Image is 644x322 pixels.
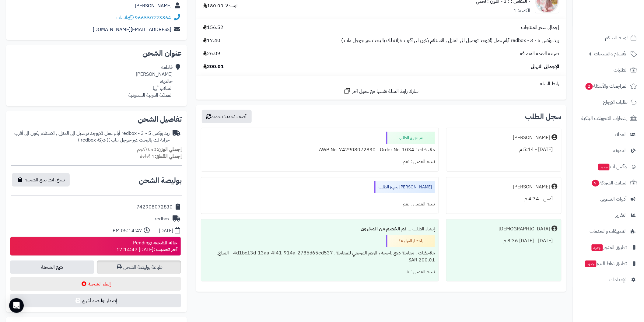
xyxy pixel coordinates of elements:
div: إنشاء الطلب .... [205,223,435,235]
div: 05:14:47 PM [113,227,142,234]
a: المدونة [576,143,640,158]
button: أضف تحديث جديد [202,110,252,123]
a: وآتس آبجديد [576,159,640,174]
span: 156.52 [203,24,224,31]
span: 26.09 [203,50,221,57]
div: [DATE] - 5:14 م [450,144,558,156]
span: 17.40 [203,37,221,44]
span: تطبيق المتجر [591,243,627,252]
span: إشعارات التحويلات البنكية [582,114,628,123]
a: أدوات التسويق [576,192,640,206]
a: إشعارات التحويلات البنكية [576,111,640,126]
strong: آخر تحديث : [153,246,178,253]
a: الإعدادات [576,272,640,287]
div: redbox [155,215,170,222]
span: طلبات الإرجاع [603,98,628,107]
small: 0.50 كجم [137,146,182,153]
div: رابط السلة [198,80,564,87]
span: الإجمالي النهائي [531,63,559,70]
span: شارك رابط السلة نفسها مع عميل آخر [352,88,419,95]
div: الكمية: 1 [514,7,530,14]
a: العملاء [576,127,640,142]
span: المدونة [614,146,627,155]
a: لوحة التحكم [576,30,640,45]
div: ريد بوكس redbox - 3 - 5 أيام عمل (لايوجد توصيل الى المنزل , الاستلام يكون الى أقرب خزانة لك بالبح... [11,130,170,144]
div: [DATE] - [DATE] 8:36 م [450,235,558,247]
span: جديد [598,164,610,170]
b: تم الخصم من المخزون [361,225,406,233]
span: العملاء [615,130,627,139]
div: تنبيه العميل : نعم [205,156,435,168]
span: 2 [585,83,593,90]
span: ضريبة القيمة المضافة [520,50,559,57]
div: أمس - 4:34 م [450,193,558,205]
a: طباعة بوليصة الشحن [97,261,181,274]
div: تم تجهيز الطلب [386,132,435,144]
div: [DATE] [159,227,173,234]
a: طلبات الإرجاع [576,95,640,110]
div: [DEMOGRAPHIC_DATA] [499,226,550,233]
span: نسخ رابط تتبع الشحنة [25,176,65,184]
button: نسخ رابط تتبع الشحنة [12,173,70,187]
strong: إجمالي القطع: [155,153,182,160]
span: تطبيق نقاط البيع [585,259,627,268]
a: تتبع الشحنة [10,261,94,274]
div: الوحدة: 180.00 [203,2,239,9]
span: الطلبات [614,66,628,74]
span: 9 [592,180,600,187]
div: [PERSON_NAME] تجهيز الطلب [374,181,435,193]
span: إجمالي سعر المنتجات [521,24,559,31]
span: 200.01 [203,63,224,70]
button: إصدار بوليصة أخرى [10,294,181,307]
span: التقارير [615,211,627,219]
h2: عنوان الشحن [11,50,182,57]
span: أدوات التسويق [600,195,627,203]
a: تطبيق نقاط البيعجديد [576,256,640,271]
span: لوحة التحكم [605,33,628,42]
img: logo-2.png [603,5,638,17]
div: تنبيه العميل : لا [205,266,435,278]
span: ( شركة redbox ) [78,136,108,144]
a: السلات المتروكة9 [576,176,640,190]
a: المراجعات والأسئلة2 [576,79,640,93]
a: الطلبات [576,63,640,77]
span: الأقسام والمنتجات [594,50,628,58]
a: التطبيقات والخدمات [576,224,640,239]
a: واتساب [116,14,134,21]
div: 742908072830 [136,204,173,211]
a: شارك رابط السلة نفسها مع عميل آخر [344,87,419,95]
a: [EMAIL_ADDRESS][DOMAIN_NAME] [93,26,171,33]
a: تطبيق المتجرجديد [576,240,640,255]
span: جديد [592,244,603,251]
strong: حالة الشحنة : [151,239,178,247]
strong: إجمالي الوزن: [156,146,182,153]
span: المراجعات والأسئلة [585,82,628,90]
div: فاطمه [PERSON_NAME] خالديه، السلام، أبها المملكة العربية السعودية [128,64,173,99]
div: بانتظار المراجعة [386,235,435,247]
a: [PERSON_NAME] [135,2,172,9]
span: التطبيقات والخدمات [590,227,627,236]
div: ملاحظات : معاملة دفع ناجحة ، الرقم المرجعي للمعاملة: 4d1bc13d-13aa-4f41-914a-2785d65ed537 - المبل... [205,247,435,266]
div: Pending [DATE] 17:14:47 [116,240,178,254]
div: [PERSON_NAME] [513,184,550,191]
div: ملاحظات : AWB No. 742908072830 - Order No. 1034 [205,144,435,156]
div: تنبيه العميل : نعم [205,198,435,210]
span: الإعدادات [610,275,627,284]
h2: بوليصة الشحن [139,177,182,184]
span: السلات المتروكة [591,179,628,187]
button: إلغاء الشحنة [10,277,181,291]
a: التقارير [576,208,640,222]
div: [PERSON_NAME] [513,134,550,141]
div: Open Intercom Messenger [9,298,24,313]
span: جديد [585,261,597,267]
h2: تفاصيل الشحن [11,116,182,123]
a: 966550223864 [135,14,171,21]
span: ريد بوكس redbox - 3 - 5 أيام عمل (لايوجد توصيل الى المنزل , الاستلام يكون الى أقرب خزانة لك بالبح... [341,37,559,44]
small: 1 قطعة [140,153,182,160]
span: وآتس آب [598,163,627,171]
h3: سجل الطلب [525,113,562,120]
